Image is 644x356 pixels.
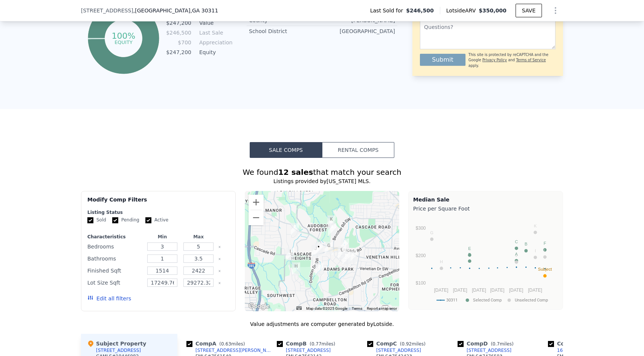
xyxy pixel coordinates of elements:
text: K [534,224,537,228]
text: $100 [416,280,426,286]
div: 2191 Essex Ave SW [338,246,346,259]
div: 2873 Bob White Dr SW [291,223,299,236]
a: [STREET_ADDRESS] [458,347,511,353]
span: , [GEOGRAPHIC_DATA] [133,7,218,14]
div: Comp B [277,340,338,347]
div: 2348 Venetian Dr SW [325,242,333,255]
svg: A chart. [413,214,558,308]
text: D [468,252,471,257]
div: Listings provided by [US_STATE] MLS . [81,177,563,185]
a: [STREET_ADDRESS][PERSON_NAME] [186,347,274,353]
div: 1421 Downs Dr SW [349,250,357,263]
text: [DATE] [472,288,486,293]
div: Subject Property [87,340,146,347]
button: Zoom in [249,195,264,210]
div: 932 Mount Airy Dr SW [327,215,336,228]
button: Clear [218,282,221,285]
div: 2150 Cascade Rd SW [341,238,349,251]
a: 1611 Mill Acres Dr [PERSON_NAME] [548,347,635,353]
button: SAVE [516,4,542,17]
div: Max [182,234,215,240]
div: Bedrooms [87,241,143,252]
div: Finished Sqft [87,265,143,276]
text: [DATE] [434,288,449,293]
td: Last Sale [198,29,232,37]
td: Appreciation [198,38,232,47]
text: [DATE] [490,288,505,293]
input: Active [145,217,151,223]
span: Lotside ARV [446,7,479,14]
div: 1345 Dodson Dr SW [311,245,320,258]
button: Keyboard shortcuts [296,306,302,310]
div: 1611 Mill Acres Dr [PERSON_NAME] [557,347,635,353]
text: [DATE] [453,288,467,293]
text: $200 [416,253,426,258]
span: Last Sold for [370,7,406,14]
div: [GEOGRAPHIC_DATA] [322,27,395,35]
span: 0.7 [493,341,500,347]
div: [STREET_ADDRESS] [376,347,421,353]
div: Median Sale [413,196,558,203]
a: [STREET_ADDRESS] [277,347,331,353]
text: C [515,239,518,244]
text: J [515,253,517,258]
td: $247,200 [166,19,192,27]
td: $247,200 [166,48,192,56]
text: Selected Comp [473,298,502,303]
div: Comp C [367,340,429,347]
text: [DATE] [528,288,542,293]
span: [STREET_ADDRESS] [81,7,133,14]
span: Map data ©2025 Google [306,306,347,311]
div: Comp A [186,340,248,347]
div: Comp E [548,340,609,347]
input: Pending [112,217,118,223]
a: Privacy Policy [482,58,507,62]
button: Clear [218,258,221,261]
div: Value adjustments are computer generated by Lotside . [81,320,563,328]
span: ( miles) [307,341,338,347]
div: We found that match your search [81,167,563,177]
span: 0.63 [221,341,231,347]
td: $246,500 [166,29,192,37]
div: Min [146,234,179,240]
a: Report a map error [367,306,397,311]
div: Comp D [458,340,517,347]
img: Google [247,301,272,311]
div: Modify Comp Filters [87,196,229,209]
a: Open this area in Google Maps (opens a new window) [247,301,272,311]
span: ( miles) [397,341,429,347]
button: Sale Comps [250,142,322,158]
div: 1027 Mount Airy Dr SW [328,223,336,236]
text: E [468,246,471,251]
span: $350,000 [479,8,507,14]
a: [STREET_ADDRESS] [367,347,421,353]
div: 1368 Harbin Rd SW [286,248,295,261]
text: F [544,241,546,245]
td: $700 [166,38,192,47]
span: , GA 30311 [190,8,218,14]
button: Show Options [548,3,563,18]
div: [STREET_ADDRESS] [96,347,141,353]
div: [STREET_ADDRESS][PERSON_NAME] [195,347,274,353]
span: ( miles) [488,341,516,347]
label: Sold [87,217,106,223]
text: A [515,252,518,256]
button: Rental Comps [322,142,394,158]
div: School District [249,27,322,35]
td: Value [198,19,232,27]
button: Edit all filters [87,295,131,302]
div: Characteristics [87,234,143,240]
text: L [544,248,546,253]
div: Price per Square Foot [413,203,558,214]
tspan: equity [114,39,133,45]
text: G [430,230,433,235]
div: Lot Size Sqft [87,277,143,288]
tspan: 100% [111,31,135,41]
text: Subject [538,267,552,271]
div: 2831 Wright Dr SW [292,262,300,275]
text: $300 [416,226,426,231]
div: 1611 Mill Acres Dr SW [315,263,324,276]
div: Listing Status [87,209,229,215]
span: ( miles) [216,341,248,347]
